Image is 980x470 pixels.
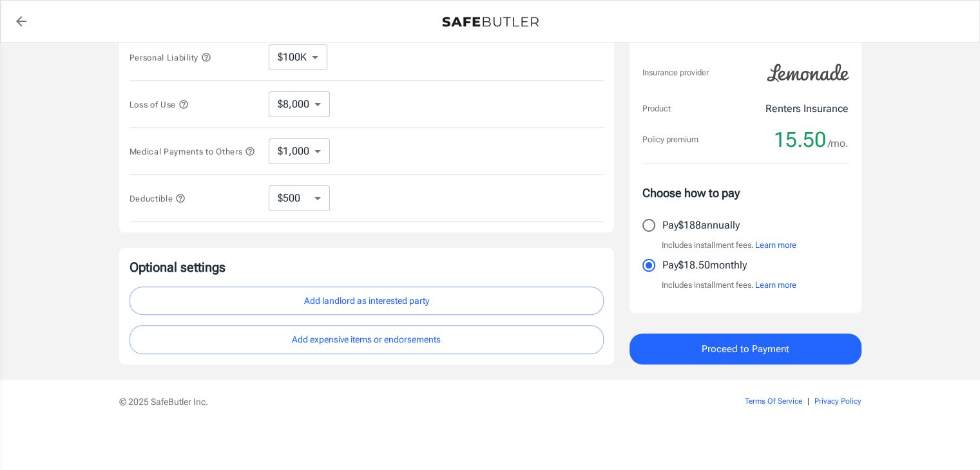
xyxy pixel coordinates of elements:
[8,8,34,34] a: back to quotes
[807,397,809,406] span: |
[629,334,861,364] button: Proceed to Payment
[760,55,856,91] img: Lemonade
[130,258,604,276] p: Optional settings
[774,127,826,153] span: 15.50
[442,17,539,27] img: Back to quotes
[119,395,672,408] p: © 2025 SafeButler Inc.
[755,279,796,292] button: Learn more
[662,218,740,233] p: Pay $188 annually
[130,194,186,203] span: Deductible
[814,397,861,406] a: Privacy Policy
[662,258,747,273] p: Pay $18.50 monthly
[642,133,698,146] p: Policy premium
[130,97,189,112] button: Loss of Use
[130,144,256,159] button: Medical Payments to Others
[702,341,789,357] span: Proceed to Payment
[130,147,256,156] span: Medical Payments to Others
[130,50,211,65] button: Personal Liability
[755,239,796,252] button: Learn more
[765,101,849,117] p: Renters Insurance
[130,325,604,354] button: Add expensive items or endorsements
[745,397,802,406] a: Terms Of Service
[662,279,796,292] p: Includes installment fees.
[642,102,671,115] p: Product
[828,135,849,153] span: /mo.
[130,287,604,315] button: Add landlord as interested party
[130,53,211,62] span: Personal Liability
[130,100,189,109] span: Loss of Use
[642,184,849,202] p: Choose how to pay
[130,191,186,206] button: Deductible
[662,239,796,252] p: Includes installment fees.
[642,66,709,79] p: Insurance provider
